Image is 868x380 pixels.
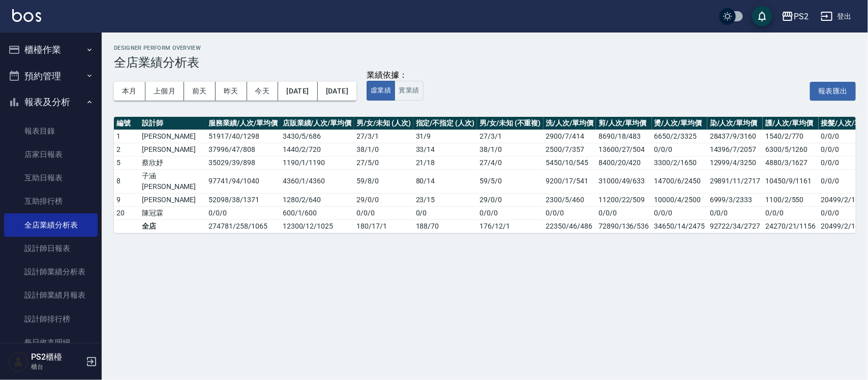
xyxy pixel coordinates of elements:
[596,130,651,143] td: 8690/18/483
[247,82,279,101] button: 今天
[4,237,98,260] a: 設計師日報表
[280,169,354,193] td: 4360 / 1 / 4360
[413,206,477,219] td: 0 / 0
[544,206,596,219] td: 0/0/0
[763,219,818,233] td: 24270/21/1156
[707,117,763,130] th: 染/人次/單均價
[413,219,477,233] td: 188 / 70
[763,169,818,193] td: 10450/9/1161
[413,143,477,156] td: 33 / 14
[184,82,216,101] button: 前天
[477,117,543,130] th: 男/女/未知 (不重複)
[354,169,413,193] td: 59 / 8 / 0
[763,117,818,130] th: 護/人次/單均價
[4,119,98,143] a: 報表目錄
[318,82,356,101] button: [DATE]
[278,82,317,101] button: [DATE]
[4,143,98,166] a: 店家日報表
[652,193,707,206] td: 10000/4/2500
[817,7,856,26] button: 登出
[777,6,813,27] button: PS2
[707,130,763,143] td: 28437/9/3160
[8,352,28,372] img: Person
[31,352,83,362] h5: PS2櫃檯
[206,169,280,193] td: 97741 / 94 / 1040
[652,156,707,169] td: 3300/2/1650
[707,169,763,193] td: 29891/11/2717
[280,219,354,233] td: 12300 / 12 / 1025
[413,193,477,206] td: 23 / 15
[477,156,543,169] td: 27 / 4 / 0
[596,206,651,219] td: 0/0/0
[707,193,763,206] td: 6999/3/2333
[354,156,413,169] td: 27 / 5 / 0
[652,169,707,193] td: 14700/6/2450
[139,117,206,130] th: 設計師
[752,6,772,26] button: save
[707,143,763,156] td: 14396/7/2057
[652,130,707,143] td: 6650/2/3325
[114,117,139,130] th: 編號
[413,130,477,143] td: 31 / 9
[206,193,280,206] td: 52098 / 38 / 1371
[145,82,184,101] button: 上個月
[12,9,41,22] img: Logo
[114,143,139,156] td: 2
[4,331,98,354] a: 每日收支明細
[354,117,413,130] th: 男/女/未知 (人次)
[544,143,596,156] td: 2500/7/357
[206,156,280,169] td: 35029 / 39 / 898
[354,219,413,233] td: 180 / 17 / 1
[477,206,543,219] td: 0 / 0 / 0
[31,362,83,371] p: 櫃台
[477,169,543,193] td: 59 / 5 / 0
[139,219,206,233] td: 全店
[354,130,413,143] td: 27 / 3 / 1
[4,166,98,189] a: 互助日報表
[216,82,247,101] button: 昨天
[544,156,596,169] td: 5450/10/545
[114,82,145,101] button: 本月
[596,193,651,206] td: 11200/22/509
[652,219,707,233] td: 34650/14/2475
[413,169,477,193] td: 80 / 14
[280,130,354,143] td: 3430 / 5 / 686
[139,130,206,143] td: [PERSON_NAME]
[4,37,98,63] button: 櫃檯作業
[596,156,651,169] td: 8400/20/420
[206,130,280,143] td: 51917 / 40 / 1298
[114,55,856,70] h3: 全店業績分析表
[707,206,763,219] td: 0/0/0
[596,143,651,156] td: 13600/27/504
[395,81,423,101] button: 實業績
[4,213,98,237] a: 全店業績分析表
[114,130,139,143] td: 1
[206,117,280,130] th: 服務業績/人次/單均價
[354,143,413,156] td: 38 / 1 / 0
[810,82,856,101] button: 報表匯出
[367,70,423,81] div: 業績依據：
[4,307,98,331] a: 設計師排行榜
[477,219,543,233] td: 176 / 12 / 1
[139,169,206,193] td: 子涵[PERSON_NAME]
[4,63,98,89] button: 預約管理
[354,206,413,219] td: 0 / 0 / 0
[707,219,763,233] td: 92722/34/2727
[763,143,818,156] td: 6300/5/1260
[4,189,98,213] a: 互助排行榜
[652,117,707,130] th: 燙/人次/單均價
[139,156,206,169] td: 蔡欣妤
[652,143,707,156] td: 0/0/0
[206,219,280,233] td: 274781 / 258 / 1065
[413,156,477,169] td: 21 / 18
[114,169,139,193] td: 8
[367,81,395,101] button: 虛業績
[280,193,354,206] td: 1280 / 2 / 640
[544,219,596,233] td: 22350/46/486
[139,206,206,219] td: 陳冠霖
[544,117,596,130] th: 洗/人次/單均價
[4,89,98,115] button: 報表及分析
[763,193,818,206] td: 1100/2/550
[477,143,543,156] td: 38 / 1 / 0
[139,143,206,156] td: [PERSON_NAME]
